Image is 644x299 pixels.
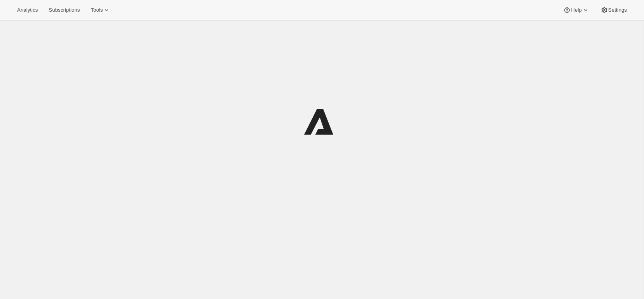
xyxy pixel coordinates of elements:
button: Subscriptions [44,5,84,16]
span: Help [571,7,581,13]
button: Settings [596,5,632,16]
button: Tools [86,5,115,16]
span: Subscriptions [49,7,80,13]
span: Analytics [17,7,38,13]
span: Tools [91,7,103,13]
button: Help [558,5,594,16]
span: Settings [608,7,627,13]
button: Analytics [12,5,42,16]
